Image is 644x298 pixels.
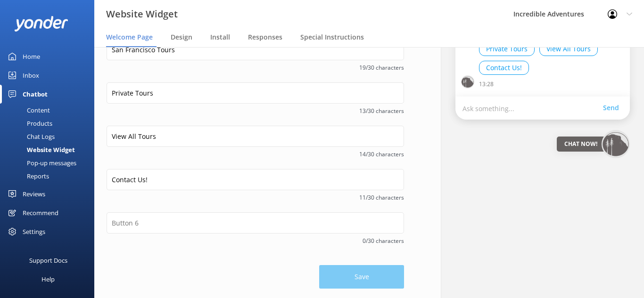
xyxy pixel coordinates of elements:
div: Pop-up messages [6,156,76,169]
h3: Website Widget [106,7,178,22]
div: Support Docs [29,251,67,270]
span: 0/30 characters [107,236,404,245]
div: Chat Logs [6,130,55,143]
div: Home [23,47,40,66]
img: 834-1757102829.png [602,130,630,158]
a: Chat Logs [6,130,94,143]
p: 13:28 [479,80,494,89]
button: Contact Us! [479,61,529,75]
img: chatbot-avatar [461,75,474,89]
span: Install [210,32,230,42]
input: Button 2 [107,39,404,60]
div: Chat Now! [557,137,605,152]
span: Responses [248,32,282,42]
span: 13/30 characters [107,106,404,115]
input: Button 3 [107,82,404,104]
div: Website Widget [6,143,75,156]
a: Content [6,104,94,117]
p: Ask something... [462,104,603,113]
div: Chatbot [23,85,48,104]
a: Reports [6,169,94,183]
div: Recommend [23,203,58,222]
div: Reviews [23,185,45,203]
a: Pop-up messages [6,156,94,169]
img: yonder-white-logo.png [14,16,68,32]
div: Inbox [23,66,39,85]
span: Special Instructions [300,32,364,42]
div: Settings [23,222,45,241]
div: Reports [6,169,49,183]
span: 19/30 characters [107,63,404,72]
input: Button 4 [107,126,404,147]
div: Help [41,270,55,289]
button: Private Tours [479,42,535,56]
span: Welcome Page [106,32,153,42]
button: View All Tours [539,42,598,56]
input: Button 5 [107,169,404,190]
a: Send [603,103,623,113]
div: Content [6,104,50,117]
div: Products [6,117,52,130]
span: 11/30 characters [107,193,404,202]
input: Button 6 [107,212,404,234]
span: 14/30 characters [107,150,404,159]
a: Website Widget [6,143,94,156]
a: Products [6,117,94,130]
span: Design [171,32,192,42]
